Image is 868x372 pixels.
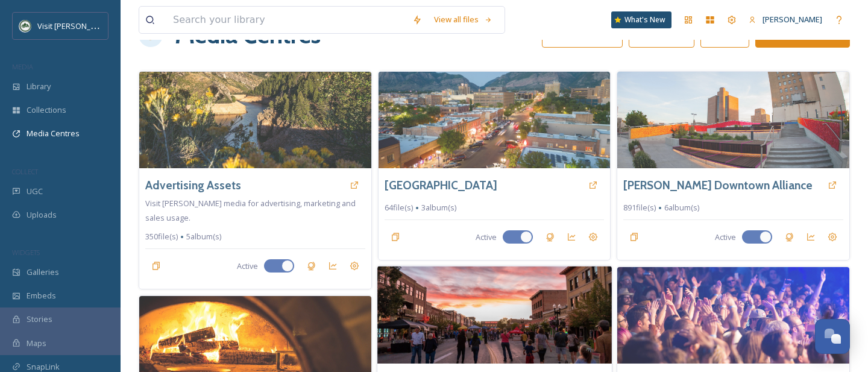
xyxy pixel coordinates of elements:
[664,202,699,213] span: 6 album(s)
[385,202,413,213] span: 64 file(s)
[617,72,849,168] img: VisitOgdenUnionStation-102.jpg
[27,209,57,221] span: Uploads
[377,266,612,364] img: small-HarvestMoon2015-LightingBryan-331-%281%29.jpg
[421,202,456,213] span: 3 album(s)
[27,266,59,278] span: Galleries
[145,177,241,194] a: Advertising Assets
[27,338,46,349] span: Maps
[763,14,822,25] span: [PERSON_NAME]
[715,232,736,243] span: Active
[617,267,849,364] img: 1H_7bEjasG-tDBg2ZbZAgWSTh3UWjgLTY.jpg
[12,62,33,71] span: MEDIA
[623,177,813,194] a: [PERSON_NAME] Downtown Alliance
[476,232,497,243] span: Active
[27,128,80,139] span: Media Centres
[611,11,671,28] a: What's New
[145,198,356,223] span: Visit [PERSON_NAME] media for advertising, marketing and sales usage.
[12,248,40,257] span: WIDGETS
[145,231,178,242] span: 350 file(s)
[379,72,611,168] img: 230622-visit-ogden-25th%20%2830%29.jpg
[623,202,656,213] span: 891 file(s)
[743,8,828,31] a: [PERSON_NAME]
[27,314,52,325] span: Stories
[428,8,498,31] a: View all files
[12,167,38,176] span: COLLECT
[19,20,31,32] img: Unknown.png
[186,231,221,242] span: 5 album(s)
[27,104,66,116] span: Collections
[27,81,51,92] span: Library
[37,20,114,31] span: Visit [PERSON_NAME]
[815,319,850,354] button: Open Chat
[27,186,43,197] span: UGC
[167,7,406,33] input: Search your library
[27,290,56,301] span: Embeds
[139,72,371,168] img: 1dc5fb1a6e3f015030ea882a0789d396505bbfab29a903a56e9594e91b7e460c.jpg
[237,260,258,272] span: Active
[385,177,497,194] a: [GEOGRAPHIC_DATA]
